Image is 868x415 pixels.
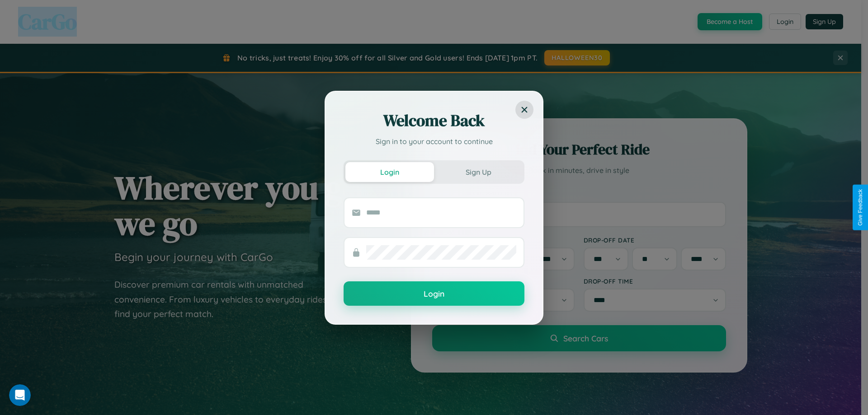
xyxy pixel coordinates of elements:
[9,384,31,406] iframe: Intercom live chat
[344,110,524,131] h2: Welcome Back
[434,162,523,182] button: Sign Up
[857,189,863,226] div: Give Feedback
[344,136,524,147] p: Sign in to your account to continue
[344,281,524,306] button: Login
[345,162,434,182] button: Login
